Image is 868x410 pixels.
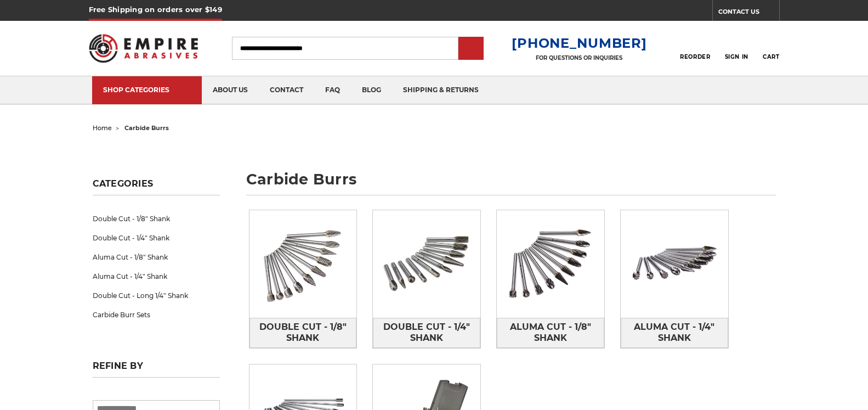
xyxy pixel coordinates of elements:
[373,210,480,318] img: Double Cut - 1/4" Shank
[373,318,480,348] a: Double Cut - 1/4" Shank
[103,86,191,94] div: SHOP CATEGORIES
[314,76,351,104] a: faq
[124,124,169,132] span: carbide burrs
[763,36,779,60] a: Cart
[392,76,490,104] a: shipping & returns
[621,318,728,348] a: Aluma Cut - 1/4" Shank
[512,54,646,61] p: FOR QUESTIONS OR INQUIRIES
[93,228,220,248] a: Double Cut - 1/4" Shank
[93,286,220,305] a: Double Cut - Long 1/4" Shank
[249,318,357,348] a: Double Cut - 1/8" Shank
[621,318,728,347] span: Aluma Cut - 1/4" Shank
[93,124,112,132] a: home
[497,318,604,347] span: Aluma Cut - 1/8" Shank
[680,36,710,60] a: Reorder
[250,318,356,347] span: Double Cut - 1/8" Shank
[763,53,779,60] span: Cart
[93,178,220,195] h5: Categories
[259,76,314,104] a: contact
[680,53,710,60] span: Reorder
[497,210,604,318] img: Aluma Cut - 1/8" Shank
[246,172,776,195] h1: carbide burrs
[373,318,480,347] span: Double Cut - 1/4" Shank
[512,35,646,51] a: [PHONE_NUMBER]
[725,53,748,60] span: Sign In
[93,248,220,267] a: Aluma Cut - 1/8" Shank
[718,5,779,21] a: CONTACT US
[93,305,220,324] a: Carbide Burr Sets
[202,76,259,104] a: about us
[93,361,220,378] h5: Refine by
[497,318,604,348] a: Aluma Cut - 1/8" Shank
[621,210,728,318] img: Aluma Cut - 1/4" Shank
[249,210,357,318] img: Double Cut - 1/8" Shank
[93,209,220,228] a: Double Cut - 1/8" Shank
[89,27,198,70] img: Empire Abrasives
[351,76,392,104] a: blog
[460,38,482,60] input: Submit
[93,267,220,286] a: Aluma Cut - 1/4" Shank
